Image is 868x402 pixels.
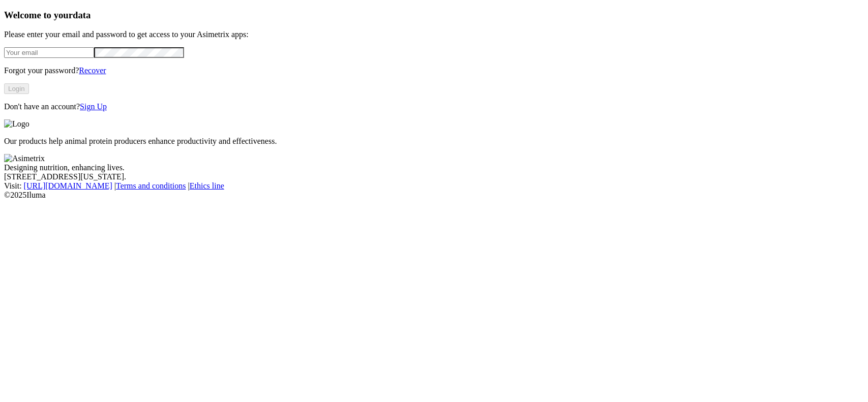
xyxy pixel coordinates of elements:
p: Forgot your password? [4,66,864,75]
p: Our products help animal protein producers enhance productivity and effectiveness. [4,137,864,146]
img: Asimetrix [4,154,45,163]
div: © 2025 Iluma [4,191,864,200]
a: Terms and conditions [116,181,186,190]
div: Designing nutrition, enhancing lives. [4,163,864,172]
button: Login [4,83,29,94]
input: Your email [4,47,94,58]
h3: Welcome to your [4,10,864,21]
a: Sign Up [80,102,107,111]
p: Don't have an account? [4,102,864,111]
a: [URL][DOMAIN_NAME] [24,181,112,190]
div: Visit : | | [4,181,864,191]
img: Logo [4,119,29,129]
span: data [73,10,91,20]
div: [STREET_ADDRESS][US_STATE]. [4,172,864,181]
a: Recover [79,66,106,75]
a: Ethics line [190,181,224,190]
p: Please enter your email and password to get access to your Asimetrix apps: [4,30,864,39]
